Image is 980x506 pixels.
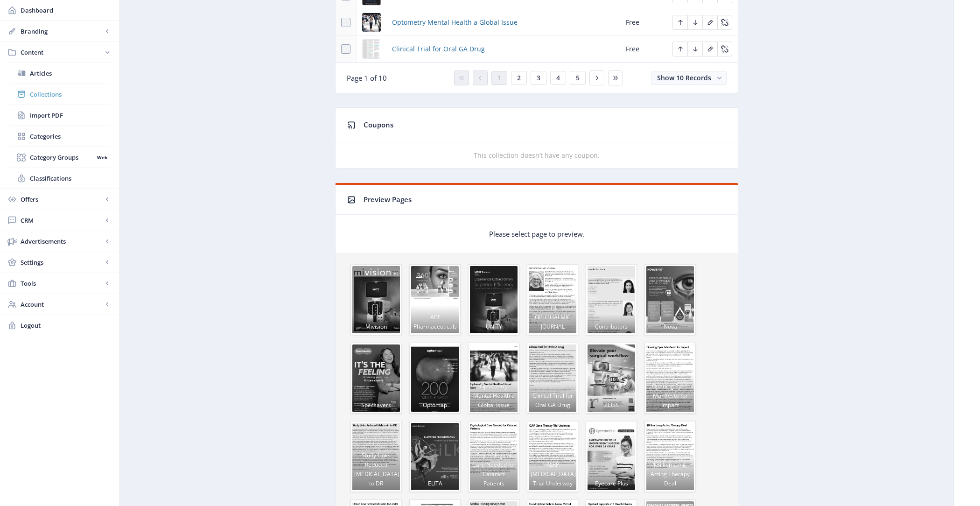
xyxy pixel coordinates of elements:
[9,147,110,168] a: Category GroupsWeb
[646,315,694,333] span: Nova
[588,315,635,333] span: Contributors
[30,153,94,162] span: Category Groups
[411,305,459,333] span: AFT Pharmaceuticals
[717,17,732,26] a: Edit page
[672,17,687,26] a: Edit page
[470,443,518,490] span: Psychological Care Needed for Cataract Patients
[9,168,110,189] a: Classifications
[364,192,727,207] div: Preview Pages
[21,6,112,15] span: Dashboard
[511,71,527,85] button: 2
[570,71,586,85] button: 5
[9,63,110,84] a: Articles
[21,300,103,309] span: Account
[21,321,112,330] span: Logout
[9,105,110,126] a: Import PDF
[21,279,103,288] span: Tools
[702,44,717,53] a: Edit page
[30,90,110,99] span: Collections
[411,471,459,490] span: ELITA
[588,393,635,412] span: ZEISS
[411,393,459,412] span: Optomap
[672,44,687,53] a: Edit page
[21,195,103,204] span: Offers
[392,43,485,55] a: Clinical Trial for Oral GA Drug
[21,216,103,225] span: CRM
[352,393,400,412] span: Specsavers
[347,73,387,83] span: Page 1 of 10
[30,111,110,120] span: Import PDF
[491,71,507,85] button: 1
[531,71,546,85] button: 3
[620,36,667,63] td: Free
[30,174,110,183] span: Classifications
[517,74,521,82] span: 2
[657,73,711,82] span: Show 10 Records
[364,120,393,129] span: Coupons
[687,17,702,26] a: Edit page
[576,74,580,82] span: 5
[646,374,694,412] span: Opening Eyes: Manifesto for Impact
[362,40,381,58] img: pg-012.jpg
[497,74,501,82] span: 1
[537,74,540,82] span: 3
[646,453,694,490] span: $Billion Long-Acting Therapy Deal
[470,315,518,333] span: UNITY
[352,443,400,490] span: Study Links Reduced [MEDICAL_DATA] to DR
[489,229,585,239] p: Please select page to preview.
[9,126,110,147] a: Categories
[94,153,110,162] nb-badge: Web
[651,71,727,85] button: Show 10 Records
[352,315,400,333] span: Mivision
[702,17,717,26] a: Edit page
[620,9,667,36] td: Free
[556,74,560,82] span: 4
[21,258,103,267] span: Settings
[30,132,110,141] span: Categories
[362,13,381,32] img: img_11-1.jpg
[529,296,576,333] span: THE OPHTHALMIC JOURNAL
[717,44,732,53] a: Edit page
[550,71,566,85] button: 4
[21,237,103,246] span: Advertisements
[529,384,576,412] span: Clinical Trial for Oral GA Drug
[335,107,738,169] app-collection-view: Coupons
[9,84,110,105] a: Collections
[21,48,103,57] span: Content
[21,27,103,36] span: Branding
[529,453,576,490] span: XLRP [MEDICAL_DATA] Trial Underway
[392,17,518,28] a: Optometry Mental Health a Global Issue
[336,150,738,161] div: This collection doesn’t have any coupon.
[30,69,110,78] span: Articles
[687,44,702,53] a: Edit page
[470,374,518,412] span: Optometry Mental Health a Global Issue
[588,471,635,490] span: Eyecare Plus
